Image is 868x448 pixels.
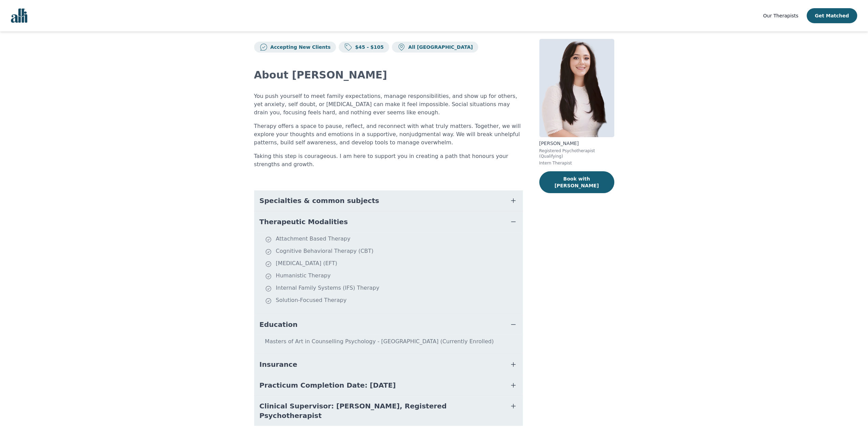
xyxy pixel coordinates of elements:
[265,259,520,269] li: [MEDICAL_DATA] (EFT)
[254,314,523,335] button: Education
[260,196,379,205] span: Specialties & common subjects
[254,354,523,375] button: Insurance
[763,12,798,20] a: Our Therapists
[254,375,523,395] button: Practicum Completion Date: [DATE]
[260,380,396,390] span: Practicum Completion Date: [DATE]
[539,148,614,159] p: Registered Psychotherapist (Qualifying)
[265,272,520,281] li: Humanistic Therapy
[260,401,501,420] span: Clinical Supervisor: [PERSON_NAME], Registered Psychotherapist
[539,160,614,166] p: Intern Therapist
[352,44,384,50] p: $45 - $105
[260,320,298,329] span: Education
[254,69,523,81] h2: About [PERSON_NAME]
[807,8,857,23] button: Get Matched
[254,190,523,211] button: Specialties & common subjects
[406,44,473,50] p: All [GEOGRAPHIC_DATA]
[254,92,523,117] p: You push yourself to meet family expectations, manage responsibilities, and show up for others, y...
[254,396,523,426] button: Clinical Supervisor: [PERSON_NAME], Registered Psychotherapist
[539,39,614,137] img: Gloria_Zambrano
[265,296,520,306] li: Solution-Focused Therapy
[763,13,798,18] span: Our Therapists
[257,337,520,351] p: Masters of Art in Counselling Psychology - [GEOGRAPHIC_DATA] (Currently Enrolled)
[539,140,614,147] p: [PERSON_NAME]
[11,9,27,23] img: alli logo
[254,212,523,232] button: Therapeutic Modalities
[265,235,520,244] li: Attachment Based Therapy
[539,171,614,193] button: Book with [PERSON_NAME]
[268,44,331,50] p: Accepting New Clients
[260,217,348,227] span: Therapeutic Modalities
[265,247,520,257] li: Cognitive Behavioral Therapy (CBT)
[260,360,297,369] span: Insurance
[254,152,523,169] p: Taking this step is courageous. I am here to support you in creating a path that honours your str...
[254,122,523,147] p: Therapy offers a space to pause, reflect, and reconnect with what truly matters. Together, we wil...
[265,284,520,293] li: Internal Family Systems (IFS) Therapy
